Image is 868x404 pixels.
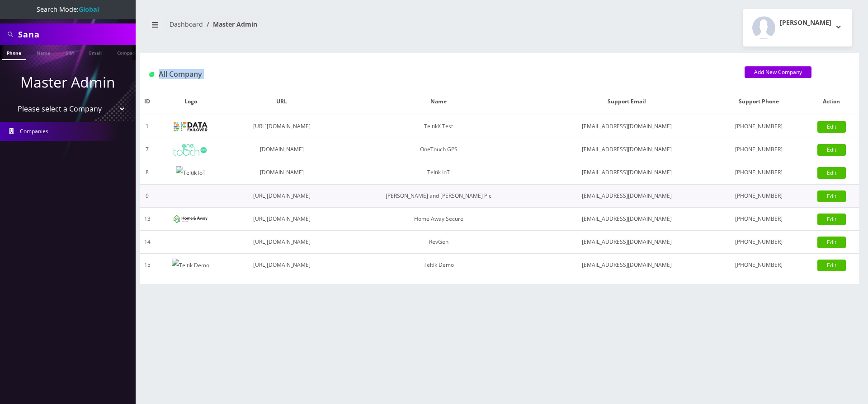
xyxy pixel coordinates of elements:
[337,88,540,115] th: Name
[174,144,208,156] img: OneTouch GPS
[817,260,846,271] a: Edit
[61,45,78,59] a: SIM
[713,184,804,207] td: [PHONE_NUMBER]
[140,207,155,230] td: 13
[713,253,804,276] td: [PHONE_NUMBER]
[140,88,155,115] th: ID
[713,88,804,115] th: Support Phone
[140,184,155,207] td: 9
[226,184,337,207] td: [URL][DOMAIN_NAME]
[540,161,713,185] td: [EMAIL_ADDRESS][DOMAIN_NAME]
[743,9,852,46] button: [PERSON_NAME]
[817,214,846,225] a: Edit
[140,115,155,138] td: 1
[226,207,337,230] td: [URL][DOMAIN_NAME]
[113,45,143,59] a: Company
[172,259,209,272] img: Teltik Demo
[540,207,713,230] td: [EMAIL_ADDRESS][DOMAIN_NAME]
[20,127,48,135] span: Companies
[713,138,804,161] td: [PHONE_NUMBER]
[713,230,804,253] td: [PHONE_NUMBER]
[713,161,804,185] td: [PHONE_NUMBER]
[18,26,133,43] input: Search All Companies
[140,230,155,253] td: 14
[540,138,713,161] td: [EMAIL_ADDRESS][DOMAIN_NAME]
[32,45,55,59] a: Name
[817,144,846,156] a: Edit
[176,166,206,180] img: Teltik IoT
[226,253,337,276] td: [URL][DOMAIN_NAME]
[226,161,337,185] td: [DOMAIN_NAME]
[540,184,713,207] td: [EMAIL_ADDRESS][DOMAIN_NAME]
[337,230,540,253] td: RevGen
[337,184,540,207] td: [PERSON_NAME] and [PERSON_NAME] Plc
[155,88,226,115] th: Logo
[745,66,811,78] a: Add New Company
[170,20,203,28] a: Dashboard
[780,19,831,27] h2: [PERSON_NAME]
[203,19,257,29] li: Master Admin
[149,72,154,77] img: All Company
[174,215,208,223] img: Home Away Secure
[337,253,540,276] td: Teltik Demo
[817,167,846,179] a: Edit
[226,88,337,115] th: URL
[79,5,99,14] strong: Global
[713,207,804,230] td: [PHONE_NUMBER]
[337,138,540,161] td: OneTouch GPS
[226,138,337,161] td: [DOMAIN_NAME]
[85,45,106,59] a: Email
[817,121,846,133] a: Edit
[149,70,731,79] h1: All Company
[140,253,155,276] td: 15
[817,190,846,202] a: Edit
[337,161,540,185] td: Teltik IoT
[337,115,540,138] td: TeltikX Test
[540,230,713,253] td: [EMAIL_ADDRESS][DOMAIN_NAME]
[540,115,713,138] td: [EMAIL_ADDRESS][DOMAIN_NAME]
[2,45,26,60] a: Phone
[226,115,337,138] td: [URL][DOMAIN_NAME]
[540,88,713,115] th: Support Email
[337,207,540,230] td: Home Away Secure
[140,161,155,185] td: 8
[713,115,804,138] td: [PHONE_NUMBER]
[817,237,846,248] a: Edit
[174,122,208,131] img: TeltikX Test
[140,138,155,161] td: 7
[226,230,337,253] td: [URL][DOMAIN_NAME]
[37,5,99,14] span: Search Mode:
[804,88,859,115] th: Action
[540,253,713,276] td: [EMAIL_ADDRESS][DOMAIN_NAME]
[147,15,493,41] nav: breadcrumb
